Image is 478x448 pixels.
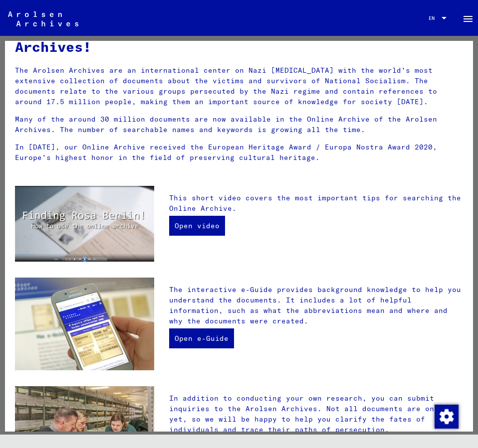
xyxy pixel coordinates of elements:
[435,405,459,429] img: Change consent
[15,65,463,107] p: The Arolsen Archives are an international center on Nazi [MEDICAL_DATA] with the world’s most ext...
[169,393,463,435] p: In addition to conducting your own research, you can submit inquiries to the Arolsen Archives. No...
[15,142,463,163] p: In [DATE], our Online Archive received the European Heritage Award / Europa Nostra Award 2020, Eu...
[462,13,474,25] mat-icon: Side nav toggle icon
[15,186,154,262] img: video.jpg
[169,328,234,348] a: Open e-Guide
[429,15,440,21] span: EN
[15,278,154,371] img: eguide.jpg
[15,114,463,135] p: Many of the around 30 million documents are now available in the Online Archive of the Arolsen Ar...
[434,404,458,428] div: Change consent
[169,285,463,326] p: The interactive e-Guide provides background knowledge to help you understand the documents. It in...
[8,11,78,26] img: Arolsen_neg.svg
[458,8,478,28] button: Toggle sidenav
[169,216,225,236] a: Open video
[169,193,463,214] p: This short video covers the most important tips for searching the Online Archive.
